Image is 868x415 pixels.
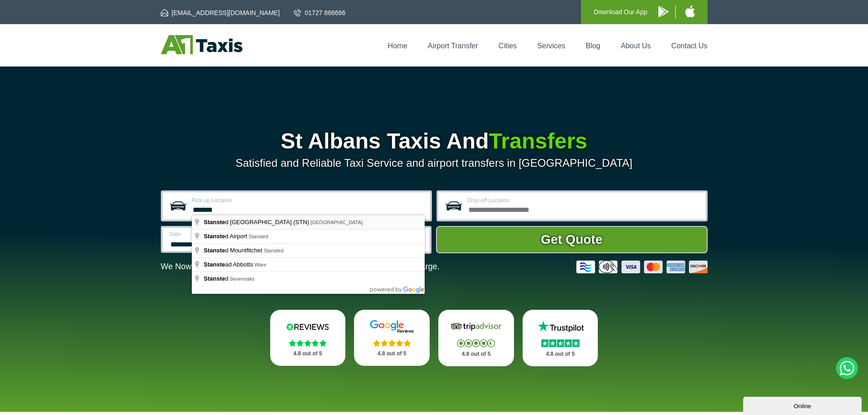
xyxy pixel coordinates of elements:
img: Stars [289,339,327,347]
p: Download Our App [594,6,647,18]
img: A1 Taxis Android App [658,6,668,17]
a: Cities [498,42,517,50]
p: 4.8 out of 5 [280,348,336,359]
label: Drop-off Location [467,198,700,203]
img: Stars [457,339,495,347]
span: Stansted [264,248,283,253]
a: Tripadvisor Stars 4.8 out of 5 [438,310,514,366]
h1: St Albans Taxis And [161,130,708,152]
img: Stars [373,339,411,347]
p: 4.8 out of 5 [448,348,504,360]
a: 01727 866666 [294,8,346,17]
span: Stanste [204,233,225,240]
p: We Now Accept Card & Contactless Payment In [161,262,440,272]
a: About Us [621,42,651,50]
label: Pick-up Location [192,198,425,203]
a: Trustpilot Stars 4.8 out of 5 [523,310,598,366]
span: Transfers [489,129,587,153]
p: Satisfied and Reliable Taxi Service and airport transfers in [GEOGRAPHIC_DATA] [161,157,708,169]
iframe: chat widget [743,395,863,415]
a: Airport Transfer [428,42,478,50]
span: d [GEOGRAPHIC_DATA] (STN) [204,219,310,225]
img: Stars [541,339,580,347]
span: d Mountfitchet [204,247,264,254]
label: Date [169,231,287,237]
img: A1 Taxis St Albans LTD [161,35,242,54]
a: [EMAIL_ADDRESS][DOMAIN_NAME] [161,8,280,17]
p: 4.8 out of 5 [533,348,588,360]
span: Sevenoaks [230,276,254,282]
span: Stanste [204,261,225,268]
span: d [204,275,230,282]
a: Home [388,42,407,50]
span: ad Abbotts [204,261,254,268]
a: Services [537,42,565,50]
span: d Airport [204,233,248,240]
span: [GEOGRAPHIC_DATA] [310,220,363,225]
p: 4.8 out of 5 [364,348,420,359]
img: Trustpilot [533,320,588,333]
img: Reviews.io [280,320,335,333]
span: Stansted [248,234,268,239]
img: Google [365,320,419,333]
img: Tripadvisor [449,320,503,333]
img: A1 Taxis iPhone App [685,5,695,17]
a: Contact Us [671,42,707,50]
a: Blog [586,42,600,50]
button: Get Quote [436,226,708,253]
a: Reviews.io Stars 4.8 out of 5 [270,310,346,366]
span: Stanste [204,275,225,282]
img: Credit And Debit Cards [576,261,708,273]
span: Stanste [204,219,225,225]
span: Stanste [204,247,225,254]
a: Google Stars 4.8 out of 5 [354,310,430,366]
span: Ware [254,262,266,267]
